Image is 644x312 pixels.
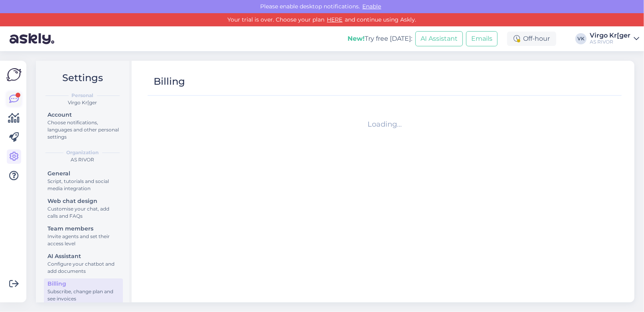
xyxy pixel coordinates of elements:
[47,233,119,247] div: Invite agents and set their access level
[590,39,630,45] div: AS RIVOR
[67,149,99,156] b: Organization
[47,111,119,119] div: Account
[47,280,119,288] div: Billing
[348,34,412,44] div: Try free [DATE]:
[590,32,630,39] div: Virgo Kr[ger
[6,67,22,82] img: Askly Logo
[44,196,123,221] a: Web chat designCustomise your chat, add calls and FAQs
[47,252,119,260] div: AI Assistant
[42,70,123,85] h2: Settings
[47,119,119,141] div: Choose notifications, languages and other personal settings
[42,156,123,163] div: AS RIVOR
[348,35,365,42] b: New!
[47,288,119,302] div: Subscribe, change plan and see invoices
[466,31,498,46] button: Emails
[44,251,123,276] a: AI AssistantConfigure your chatbot and add documents
[42,99,123,106] div: Virgo Kr[ger
[44,109,123,142] a: AccountChoose notifications, languages and other personal settings
[47,260,119,275] div: Configure your chatbot and add documents
[575,33,587,44] div: VK
[44,223,123,248] a: Team membersInvite agents and set their access level
[47,169,119,178] div: General
[44,168,123,193] a: GeneralScript, tutorials and social media integration
[507,32,556,46] div: Off-hour
[47,225,119,233] div: Team members
[47,197,119,205] div: Web chat design
[47,178,119,192] div: Script, tutorials and social media integration
[44,278,123,304] a: BillingSubscribe, change plan and see invoices
[72,92,94,99] b: Personal
[151,119,618,130] div: Loading...
[415,31,463,46] button: AI Assistant
[47,205,119,220] div: Customise your chat, add calls and FAQs
[590,32,639,45] a: Virgo Kr[gerAS RIVOR
[325,16,345,23] a: HERE
[360,3,384,10] span: Enable
[154,74,185,89] div: Billing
